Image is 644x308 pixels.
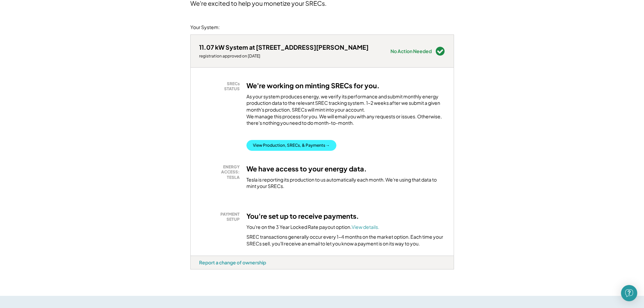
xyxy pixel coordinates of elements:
[199,53,368,59] div: registration approved on [DATE]
[246,234,445,247] div: SREC transactions generally occur every 1-4 months on the market option. Each time your SRECs sel...
[246,164,367,173] h3: We have access to your energy data.
[190,269,213,272] div: ibsk4lvw - VA Distributed
[352,224,379,230] a: View details.
[621,285,637,301] div: Open Intercom Messenger
[246,224,379,231] div: You're on the 3 Year Locked Rate payout option.
[190,24,220,31] div: Your System:
[199,259,266,265] div: Report a change of ownership
[390,49,432,53] div: No Action Needed
[246,176,445,190] div: Tesla is reporting its production to us automatically each month. We're using that data to mint y...
[202,81,240,92] div: SRECs STATUS
[246,93,445,130] div: As your system produces energy, we verify its performance and submit monthly energy production da...
[199,43,368,51] div: 11.07 kW System at [STREET_ADDRESS][PERSON_NAME]
[246,140,336,151] button: View Production, SRECs, & Payments →
[202,212,240,222] div: PAYMENT SETUP
[246,81,380,90] h3: We're working on minting SRECs for you.
[246,212,359,220] h3: You're set up to receive payments.
[202,164,240,180] div: ENERGY ACCESS: TESLA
